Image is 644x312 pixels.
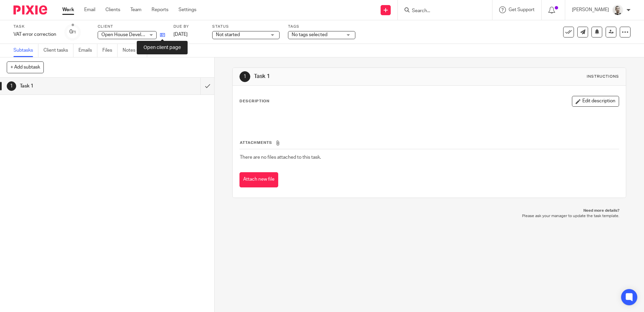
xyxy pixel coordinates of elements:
[98,24,165,29] label: Client
[130,6,141,13] a: Team
[239,99,269,104] p: Description
[239,213,619,219] p: Please ask your manager to update the task template.
[240,141,272,145] span: Attachments
[239,208,619,213] p: Need more details?
[173,32,188,37] span: [DATE]
[572,6,609,13] p: [PERSON_NAME]
[69,28,76,36] div: 0
[292,32,327,37] span: No tags selected
[254,73,444,80] h1: Task 1
[411,8,472,14] input: Search
[62,6,74,13] a: Work
[78,44,97,57] a: Emails
[13,24,56,29] label: Task
[13,31,56,38] div: VAT error correction
[612,5,623,16] img: PS.png
[239,172,278,187] button: Attach new file
[7,81,16,91] div: 1
[20,81,136,91] h1: Task 1
[179,6,196,13] a: Settings
[152,6,168,13] a: Reports
[152,44,178,57] a: Audit logs
[240,155,321,160] span: There are no files attached to this task.
[173,24,204,29] label: Due by
[105,6,120,13] a: Clients
[216,32,240,37] span: Not started
[587,74,619,79] div: Instructions
[72,30,76,34] small: /1
[509,7,535,12] span: Get Support
[43,44,73,57] a: Client tasks
[572,96,619,107] button: Edit description
[239,71,250,82] div: 1
[13,5,47,15] img: Pixie
[288,24,355,29] label: Tags
[212,24,280,29] label: Status
[102,44,118,57] a: Files
[84,6,95,13] a: Email
[13,44,38,57] a: Subtasks
[123,44,147,57] a: Notes (0)
[7,61,44,73] button: + Add subtask
[101,32,168,37] span: Open House Developments Ltd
